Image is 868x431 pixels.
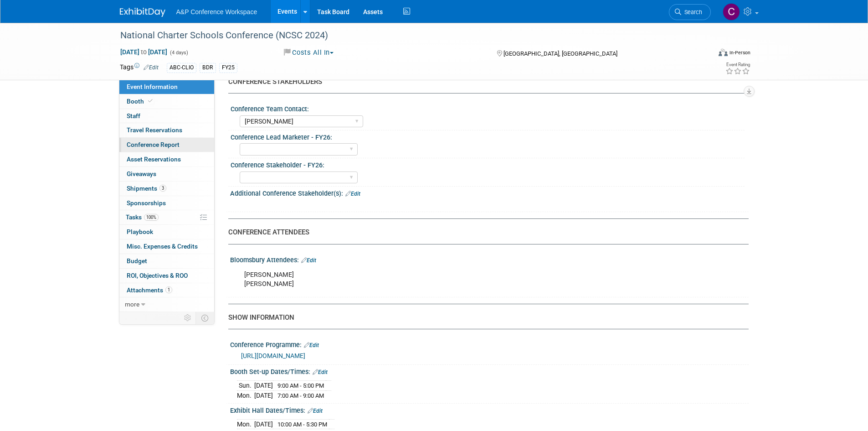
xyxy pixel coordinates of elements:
a: Edit [304,342,319,348]
span: Budget [127,257,147,265]
a: Booth [119,94,214,109]
span: 7:00 AM - 9:00 AM [277,392,324,399]
img: ExhibitDay [120,8,165,17]
span: (4 days) [169,50,188,56]
div: CONFERENCE STAKEHOLDERS [228,77,742,87]
button: Costs All In [281,48,337,57]
div: Bloomsbury Attendees: [230,253,749,265]
td: Toggle Event Tabs [195,312,214,324]
i: Booth reservation complete [148,99,153,104]
span: Conference Report [127,141,180,148]
div: SHOW INFORMATION [228,313,742,322]
td: [DATE] [254,419,273,429]
span: Playbook [127,228,153,235]
td: [DATE] [254,380,273,390]
div: Additional Conference Stakeholder(s): [230,187,749,198]
a: Edit [301,257,316,264]
div: National Charter Schools Conference (NCSC 2024) [117,27,697,44]
span: 1 [165,286,172,293]
td: [DATE] [254,390,273,400]
span: Shipments [127,185,166,192]
span: to [139,48,148,56]
span: Search [681,9,702,16]
a: Misc. Expenses & Credits [119,239,214,254]
td: Mon. [237,419,254,429]
a: Staff [119,109,214,123]
span: Sponsorships [127,199,166,207]
div: Event Format [657,47,751,61]
a: Giveaways [119,167,214,181]
div: Booth Set-up Dates/Times: [230,365,749,377]
div: Exhibit Hall Dates/Times: [230,404,749,415]
div: In-Person [729,49,750,56]
span: Travel Reservations [127,126,182,134]
td: Sun. [237,380,254,390]
div: FY25 [219,63,237,73]
a: Travel Reservations [119,123,214,137]
span: Asset Reservations [127,156,181,163]
a: Conference Report [119,138,214,152]
span: 100% [144,214,159,221]
span: Booth [127,98,154,105]
div: ABC-CLIO [167,63,196,73]
a: Budget [119,254,214,268]
a: Edit [308,408,323,414]
a: Edit [313,369,328,375]
span: 3 [159,185,166,192]
div: Event Rating [725,62,750,67]
span: Misc. Expenses & Credits [127,243,198,250]
td: Mon. [237,390,254,400]
span: 9:00 AM - 5:00 PM [277,382,324,389]
a: Search [669,4,711,20]
div: [PERSON_NAME] [PERSON_NAME] [238,266,648,293]
img: Format-Inperson.png [719,49,728,56]
div: Conference Lead Marketer - FY26: [231,130,745,142]
span: Attachments [127,286,172,294]
span: ROI, Objectives & ROO [127,272,188,279]
a: more [119,297,214,312]
span: A&P Conference Workspace [176,8,257,16]
span: Tasks [126,213,159,221]
div: Conference Team Contact: [231,102,745,114]
span: Staff [127,112,140,119]
a: Event Information [119,80,214,94]
span: more [125,301,139,308]
span: Giveaways [127,170,156,177]
a: Attachments1 [119,283,214,297]
div: Conference Programme: [230,338,749,350]
span: [DATE] [DATE] [120,48,168,56]
a: [URL][DOMAIN_NAME] [241,352,305,359]
div: CONFERENCE ATTENDEES [228,228,742,237]
div: BDR [200,63,216,73]
a: Shipments3 [119,182,214,196]
span: [GEOGRAPHIC_DATA], [GEOGRAPHIC_DATA] [503,50,617,57]
a: Tasks100% [119,210,214,224]
a: ROI, Objectives & ROO [119,269,214,283]
td: Personalize Event Tab Strip [180,312,196,324]
span: Event Information [127,83,178,90]
a: Asset Reservations [119,152,214,166]
img: Chris Ciccocelli [723,3,740,21]
a: Playbook [119,225,214,239]
div: Conference Stakeholder - FY26: [231,158,745,170]
td: Tags [120,62,159,73]
a: Sponsorships [119,196,214,210]
a: Edit [345,191,360,197]
a: Edit [144,64,159,71]
span: 10:00 AM - 5:30 PM [277,421,327,428]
